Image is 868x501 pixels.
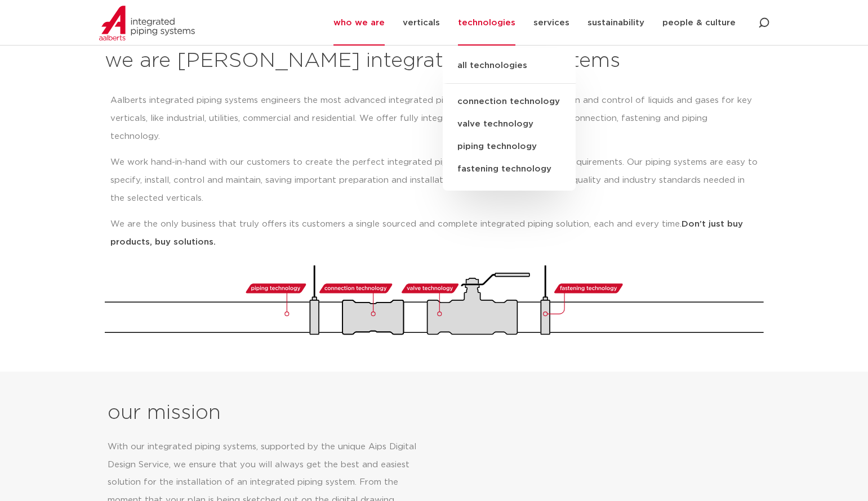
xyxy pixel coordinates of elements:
a: all technologies [443,59,576,84]
a: piping technology [443,136,576,158]
a: fastening technology [443,158,576,180]
a: connection technology [443,91,576,113]
h2: our mission [108,400,438,427]
p: Aalberts integrated piping systems engineers the most advanced integrated piping systems for the ... [110,92,758,146]
a: valve technology [443,113,576,136]
p: We are the only business that truly offers its customers a single sourced and complete integrated... [110,215,758,251]
p: We work hand-in-hand with our customers to create the perfect integrated piping system, that meet... [110,154,758,207]
h2: we are [PERSON_NAME] integrated piping systems [105,48,764,75]
ul: technologies [443,48,576,191]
